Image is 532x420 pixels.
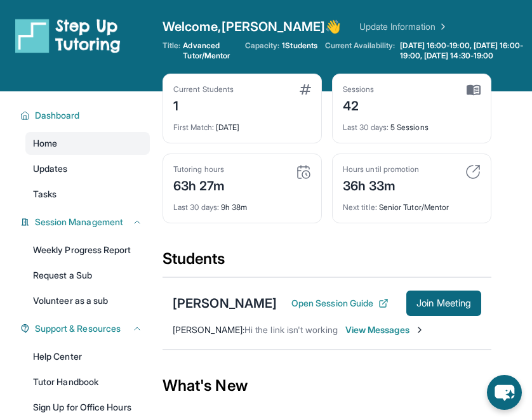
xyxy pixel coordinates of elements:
[25,183,150,206] a: Tasks
[35,322,121,335] span: Support & Resources
[33,137,57,150] span: Home
[291,297,389,310] button: Open Session Guide
[173,202,219,212] span: Last 30 days :
[35,216,123,228] span: Session Management
[282,41,317,51] span: 1 Students
[343,164,419,174] div: Hours until promotion
[173,324,244,335] span: [PERSON_NAME] :
[343,84,375,95] div: Sessions
[30,322,142,335] button: Support & Resources
[173,164,225,174] div: Tutoring hours
[325,41,395,61] span: Current Availability:
[359,20,448,33] a: Update Information
[25,396,150,419] a: Sign Up for Office Hours
[25,264,150,287] a: Request a Sub
[173,122,214,132] span: First Match :
[163,41,180,61] span: Title:
[400,41,529,61] span: [DATE] 16:00-19:00, [DATE] 16:00-19:00, [DATE] 14:30-19:00
[173,294,277,312] div: [PERSON_NAME]
[163,18,342,36] span: Welcome, [PERSON_NAME] 👋
[467,84,481,96] img: card
[173,195,311,213] div: 9h 38m
[25,157,150,180] a: Updates
[343,195,481,213] div: Senior Tutor/Mentor
[343,122,389,132] span: Last 30 days :
[183,41,237,61] span: Advanced Tutor/Mentor
[296,164,311,180] img: card
[343,174,419,195] div: 36h 33m
[465,164,481,180] img: card
[436,20,448,33] img: Chevron Right
[30,216,142,228] button: Session Management
[487,375,522,410] button: chat-button
[163,249,491,277] div: Students
[15,18,121,53] img: logo
[25,132,150,155] a: Home
[300,84,311,95] img: card
[397,41,532,61] a: [DATE] 16:00-19:00, [DATE] 16:00-19:00, [DATE] 14:30-19:00
[33,162,68,175] span: Updates
[173,95,234,115] div: 1
[33,188,57,200] span: Tasks
[35,109,80,122] span: Dashboard
[25,371,150,393] a: Tutor Handbook
[415,325,425,335] img: Chevron-Right
[343,95,375,115] div: 42
[343,202,377,212] span: Next title :
[173,84,234,95] div: Current Students
[245,41,280,51] span: Capacity:
[25,345,150,368] a: Help Center
[25,289,150,312] a: Volunteer as a sub
[406,291,481,316] button: Join Meeting
[25,239,150,261] a: Weekly Progress Report
[343,115,481,133] div: 5 Sessions
[163,358,491,414] div: What's New
[244,324,338,335] span: Hi the link isn't working
[30,109,142,122] button: Dashboard
[173,174,225,195] div: 63h 27m
[416,299,471,307] span: Join Meeting
[173,115,311,133] div: [DATE]
[345,324,425,336] span: View Messages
